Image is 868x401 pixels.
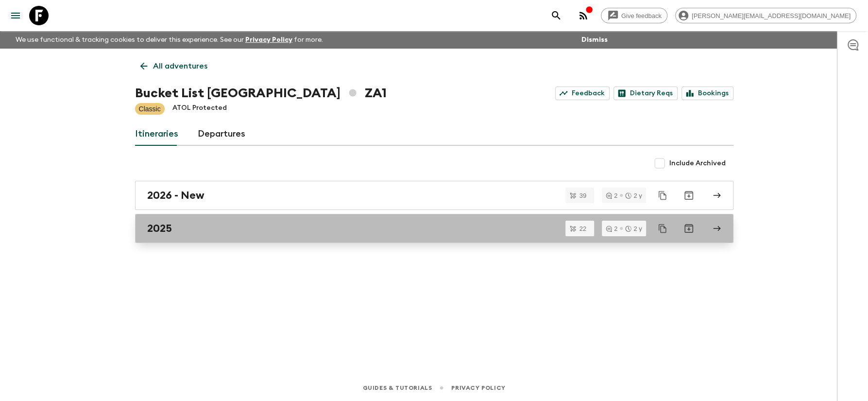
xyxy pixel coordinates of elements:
[625,226,642,232] div: 2 y
[362,383,432,393] a: Guides & Tutorials
[546,6,566,25] button: search adventures
[613,87,678,100] a: Dietary Reqs
[135,181,733,210] a: 2026 - New
[135,56,213,76] a: All adventures
[654,187,671,204] button: Duplicate
[579,33,610,47] button: Dismiss
[555,87,610,100] a: Feedback
[601,8,667,23] a: Give feedback
[606,226,617,232] div: 2
[679,186,698,205] button: Archive
[135,122,178,146] a: Itineraries
[675,8,856,23] div: [PERSON_NAME][EMAIL_ADDRESS][DOMAIN_NAME]
[573,226,592,232] span: 22
[153,60,207,72] p: All adventures
[6,6,25,25] button: menu
[198,122,245,146] a: Departures
[606,192,617,199] div: 2
[681,87,733,100] a: Bookings
[686,12,856,19] span: [PERSON_NAME][EMAIL_ADDRESS][DOMAIN_NAME]
[147,189,204,202] h2: 2026 - New
[12,31,327,49] p: We use functional & tracking cookies to deliver this experience. See our for more.
[669,158,726,168] span: Include Archived
[147,222,172,235] h2: 2025
[245,36,292,43] a: Privacy Policy
[573,192,592,199] span: 39
[625,192,642,199] div: 2 y
[135,214,733,243] a: 2025
[616,12,667,19] span: Give feedback
[679,219,698,238] button: Archive
[172,103,227,115] p: ATOL Protected
[139,104,161,114] p: Classic
[654,220,671,237] button: Duplicate
[451,383,505,393] a: Privacy Policy
[135,84,387,103] h1: Bucket List [GEOGRAPHIC_DATA] ZA1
